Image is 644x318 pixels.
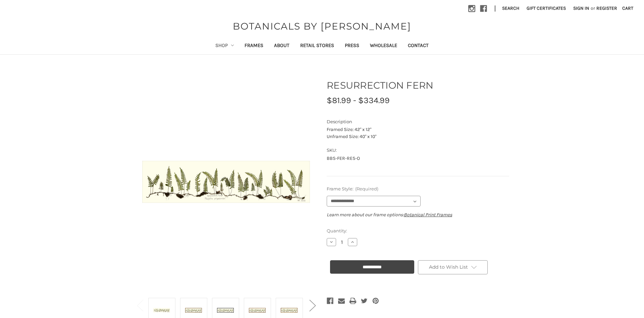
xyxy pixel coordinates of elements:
[309,316,315,316] span: Go to slide 2 of 2
[327,211,509,218] p: Learn more about our frame options:
[327,186,509,192] label: Frame Style:
[295,38,339,54] a: Retail Stores
[327,228,509,234] label: Quantity:
[355,186,378,191] small: (Required)
[622,5,633,11] span: Cart
[402,38,434,54] a: Contact
[137,316,143,316] span: Go to slide 2 of 2
[590,5,596,12] span: or
[492,3,498,14] li: |
[339,38,365,54] a: Press
[418,260,488,274] a: Add to Wish List
[239,38,269,54] a: Frames
[142,71,310,292] img: Unframed
[327,126,509,140] p: Framed Size: 42" x 12" Unframed Size: 40" x 10"
[133,295,147,315] button: Go to slide 2 of 2
[327,155,509,162] dd: BBS-FER-RES-O
[327,119,507,125] dt: Description
[327,147,507,154] dt: SKU:
[269,38,295,54] a: About
[429,264,468,270] span: Add to Wish List
[327,78,509,92] h1: RESURRECTION FERN
[306,295,319,315] button: Go to slide 2 of 2
[229,19,415,33] a: BOTANICALS BY [PERSON_NAME]
[404,212,452,218] a: Botanical Print Frames
[327,95,390,105] span: $81.99 - $334.99
[365,38,402,54] a: Wholesale
[350,296,356,306] a: Print
[210,38,239,54] a: Shop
